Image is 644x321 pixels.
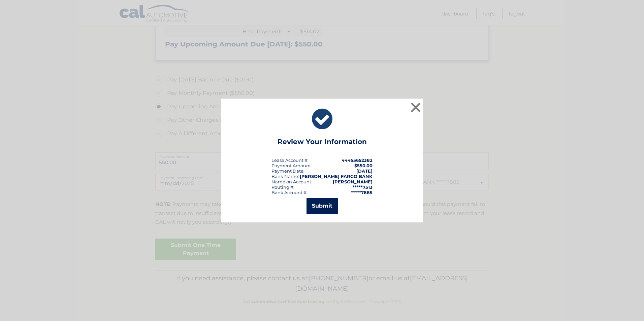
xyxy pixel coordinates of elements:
div: Payment Amount: [271,163,312,168]
button: Submit [307,198,338,214]
h3: Review Your Information [278,138,367,149]
strong: [PERSON_NAME] [333,179,373,184]
div: Bank Account #: [271,190,308,195]
strong: [PERSON_NAME] FARGO BANK [300,174,373,179]
div: : [271,168,304,174]
span: [DATE] [356,168,373,174]
strong: 44455652382 [342,157,373,163]
div: Name on Account: [271,179,312,184]
div: Routing #: [271,184,294,190]
div: Bank Name: [271,174,299,179]
span: $550.00 [354,163,373,168]
button: × [409,101,422,114]
div: Lease Account #: [271,157,309,163]
span: Payment Date [271,168,303,174]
